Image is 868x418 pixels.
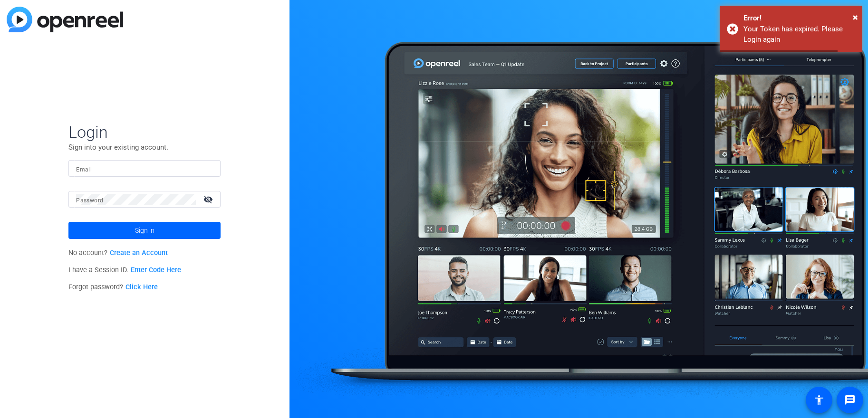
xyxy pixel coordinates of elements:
[743,24,855,45] div: Your Token has expired. Please Login again
[198,192,221,206] mat-icon: visibility_off
[125,283,158,291] a: Click Here
[76,197,103,204] mat-label: Password
[853,11,858,23] span: ×
[135,218,154,242] span: Sign in
[813,394,825,406] mat-icon: accessibility
[7,7,123,32] img: blue-gradient.svg
[68,122,221,142] span: Login
[853,10,858,24] button: Close
[68,266,181,274] span: I have a Session ID.
[76,166,92,173] mat-label: Email
[68,249,168,257] span: No account?
[844,394,856,406] mat-icon: message
[76,163,213,174] input: Enter Email Address
[68,222,221,239] button: Sign in
[110,249,168,257] a: Create an Account
[68,142,221,152] p: Sign into your existing account.
[68,283,158,291] span: Forgot password?
[743,13,855,24] div: Error!
[131,266,181,274] a: Enter Code Here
